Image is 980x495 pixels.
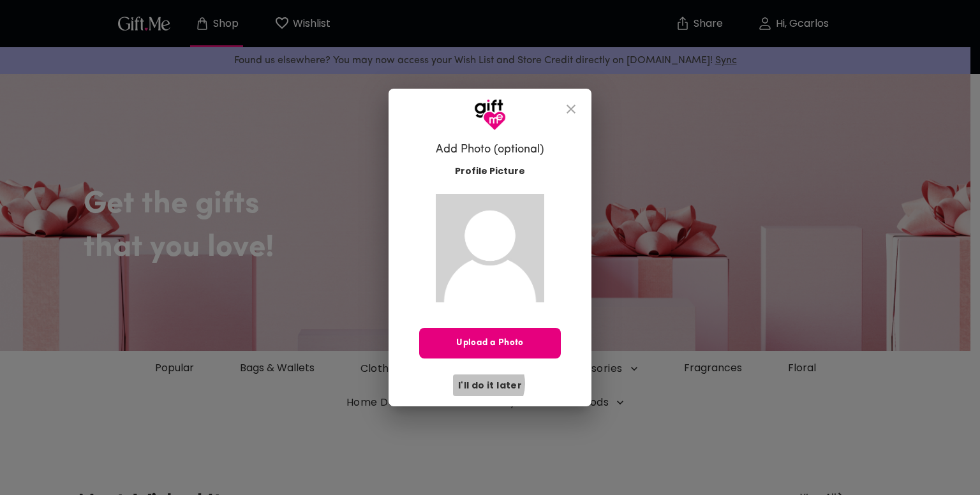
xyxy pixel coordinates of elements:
span: I'll do it later [458,378,522,392]
img: Gift.me default profile picture [436,194,544,302]
span: Profile Picture [455,165,525,178]
img: GiftMe Logo [474,99,506,131]
button: Upload a Photo [419,328,561,358]
button: I'll do it later [453,374,527,396]
h6: Add Photo (optional) [436,142,544,158]
span: Upload a Photo [419,336,561,350]
button: close [556,94,586,124]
